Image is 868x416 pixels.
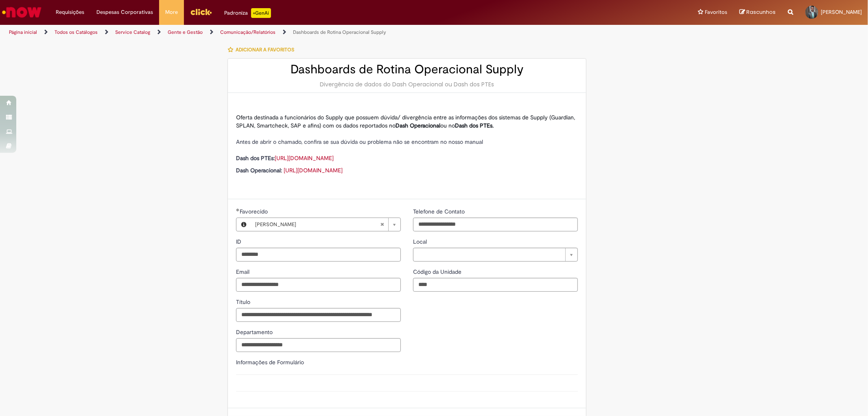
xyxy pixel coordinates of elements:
input: Código da Unidade [413,278,578,292]
input: Email [236,278,401,292]
input: Telefone de Contato [413,218,578,231]
ul: Trilhas de página [6,25,573,40]
div: Padroniza [224,8,271,18]
div: Divergência de dados do Dash Operacional ou Dash dos PTEs [236,80,578,88]
span: Rascunhos [746,8,776,16]
abbr: Limpar campo Favorecido [376,218,388,231]
a: Service Catalog [115,29,150,35]
a: Página inicial [9,29,37,35]
span: Oferta destinada a funcionários do Supply que possuem dúvida/ divergência entre as informações do... [236,114,575,129]
span: Adicionar a Favoritos [236,46,294,53]
span: Departamento [236,328,274,336]
button: Favorecido, Visualizar este registro Jean Carlos De Souza [236,218,251,231]
a: Gente e Gestão [168,29,203,35]
span: Telefone de Contato [413,208,466,215]
a: [URL][DOMAIN_NAME] [275,154,334,162]
input: ID [236,248,401,262]
strong: Dash Operacional: [236,167,282,174]
span: Despesas Corporativas [96,8,153,16]
strong: Dash Operacional [396,122,440,129]
span: Favoritos [705,8,727,16]
span: Código da Unidade [413,268,463,275]
a: Comunicação/Relatórios [220,29,275,35]
span: Obrigatório Preenchido [236,208,240,211]
button: Adicionar a Favoritos [227,41,299,58]
span: Antes de abrir o chamado, confira se sua dúvida ou problema não se encontram no nosso manual [236,138,483,145]
h2: Dashboards de Rotina Operacional Supply [236,63,578,76]
label: Informações de Formulário [236,359,304,366]
span: Favorecido, Jean Carlos De Souza [240,208,269,215]
span: ID [236,238,243,245]
span: Requisições [56,8,84,16]
span: More [165,8,178,16]
a: Dashboards de Rotina Operacional Supply [293,29,386,35]
a: [PERSON_NAME]Limpar campo Favorecido [251,218,400,231]
span: [PERSON_NAME] [255,218,380,231]
p: +GenAi [251,8,271,18]
img: click_logo_yellow_360x200.png [190,6,212,18]
span: [PERSON_NAME] [821,9,862,15]
span: Título [236,298,252,306]
img: ServiceNow [1,4,43,20]
a: Rascunhos [739,9,776,16]
a: [URL][DOMAIN_NAME] [284,167,343,174]
strong: Dash dos PTEs: [236,154,275,162]
strong: Dash dos PTEs. [455,122,494,129]
span: Email [236,268,251,275]
input: Título [236,308,401,322]
span: Local [413,238,429,245]
a: Limpar campo Local [413,248,578,262]
input: Departamento [236,338,401,352]
a: Todos os Catálogos [55,29,98,35]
